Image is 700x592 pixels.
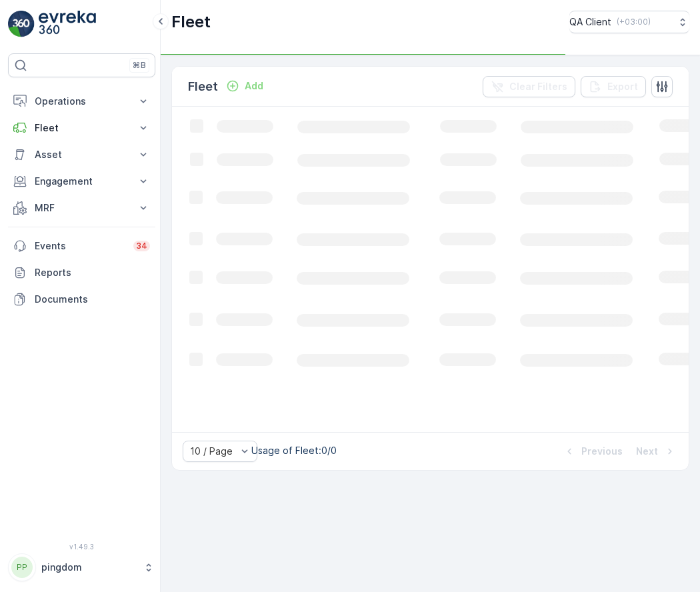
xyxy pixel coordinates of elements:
[11,557,33,578] div: PP
[8,233,155,259] a: Events34
[581,445,623,458] p: Previous
[35,293,150,306] p: Documents
[35,266,150,279] p: Reports
[509,80,567,93] p: Clear Filters
[569,15,611,29] p: QA Client
[136,241,147,251] p: 34
[483,76,575,97] button: Clear Filters
[35,121,129,135] p: Fleet
[8,286,155,313] a: Documents
[35,148,129,161] p: Asset
[251,444,337,457] p: Usage of Fleet : 0/0
[39,11,96,37] img: logo_light-DOdMpM7g.png
[133,60,146,71] p: ⌘B
[171,11,211,33] p: Fleet
[35,239,125,253] p: Events
[569,11,689,33] button: QA Client(+03:00)
[561,443,624,459] button: Previous
[8,259,155,286] a: Reports
[245,79,263,93] p: Add
[35,175,129,188] p: Engagement
[8,168,155,195] button: Engagement
[635,443,678,459] button: Next
[35,95,129,108] p: Operations
[617,17,651,27] p: ( +03:00 )
[8,543,155,551] span: v 1.49.3
[8,553,155,581] button: PPpingdom
[8,11,35,37] img: logo
[35,201,129,215] p: MRF
[8,88,155,115] button: Operations
[636,445,658,458] p: Next
[188,77,218,96] p: Fleet
[221,78,269,94] button: Add
[581,76,646,97] button: Export
[8,115,155,141] button: Fleet
[8,141,155,168] button: Asset
[41,561,137,574] p: pingdom
[8,195,155,221] button: MRF
[607,80,638,93] p: Export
